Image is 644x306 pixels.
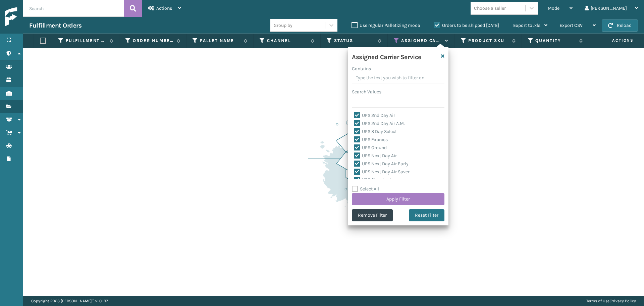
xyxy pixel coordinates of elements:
label: Select All [352,186,379,192]
label: Fulfillment Order Id [66,38,106,44]
input: Type the text you wish to filter on [352,72,444,84]
span: Mode [548,5,559,11]
label: Orders to be shipped [DATE] [434,23,499,28]
label: UPS 2nd Day Air A.M. [354,121,405,126]
label: UPS Ground [354,145,387,150]
label: Assigned Carrier Service [401,38,442,44]
button: Reload [602,19,638,32]
button: Remove Filter [352,209,393,221]
label: Order Number [133,38,173,44]
img: logo [5,7,65,27]
a: Terms of Use [586,299,609,303]
label: Quantity [535,38,576,44]
label: UPS Next Day Air Early [354,161,409,167]
label: Status [334,38,375,44]
label: UPS 2nd Day Air [354,113,395,118]
label: Product SKU [468,38,509,44]
span: Actions [156,5,172,11]
label: Channel [267,38,308,44]
label: UPS Next Day Air Saver [354,169,410,175]
label: UPS Standard [354,177,391,183]
h4: Assigned Carrier Service [352,51,421,61]
label: UPS 3 Day Select [354,129,397,134]
div: | [586,296,636,306]
a: Privacy Policy [610,299,636,303]
button: Apply Filter [352,193,444,205]
span: Export to .xls [513,23,540,28]
h3: Fulfillment Orders [29,21,82,30]
label: UPS Express [354,137,388,142]
label: Search Values [352,88,381,95]
span: Actions [591,35,638,46]
label: UPS Next Day Air [354,153,397,159]
label: Pallet Name [200,38,240,44]
div: Group by [274,22,292,29]
p: Copyright 2023 [PERSON_NAME]™ v 1.0.187 [31,296,108,306]
label: Use regular Palletizing mode [352,23,420,28]
button: Reset Filter [409,209,444,221]
label: Contains [352,65,371,72]
span: Export CSV [559,23,583,28]
div: Choose a seller [474,5,506,12]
